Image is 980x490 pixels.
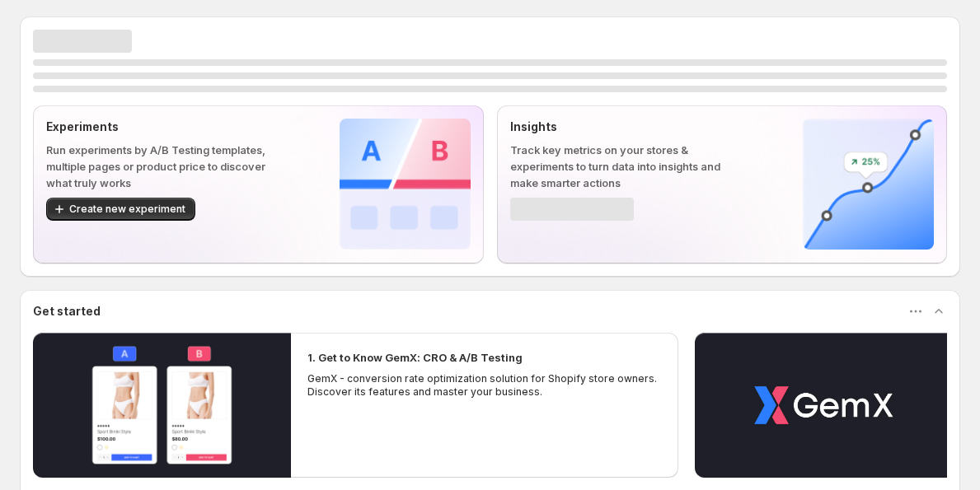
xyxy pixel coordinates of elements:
p: Insights [510,119,751,135]
img: Insights [803,119,934,250]
img: Experiments [340,119,471,250]
p: GemX - conversion rate optimization solution for Shopify store owners. Discover its features and ... [307,372,662,399]
button: Play video [695,333,953,478]
span: Create new experiment [69,203,185,216]
p: Track key metrics on your stores & experiments to turn data into insights and make smarter actions [510,142,751,191]
button: Create new experiment [46,198,195,221]
h2: 1. Get to Know GemX: CRO & A/B Testing [307,349,523,366]
p: Run experiments by A/B Testing templates, multiple pages or product price to discover what truly ... [46,142,287,191]
p: Experiments [46,119,287,135]
h3: Get started [33,303,101,320]
button: Play video [33,333,291,478]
